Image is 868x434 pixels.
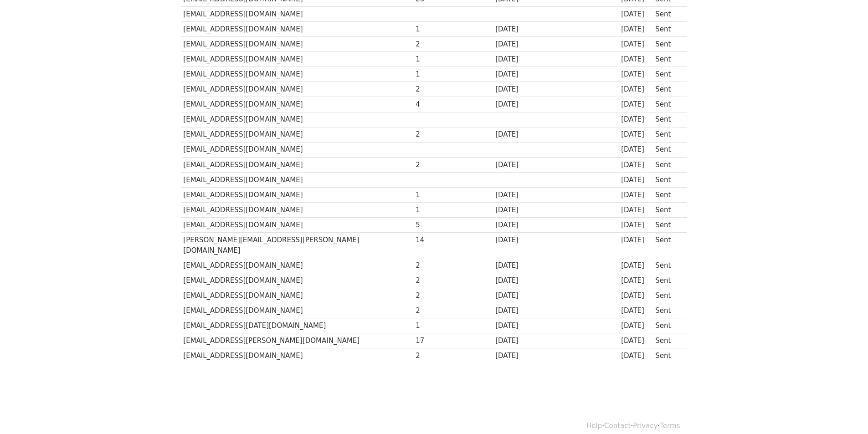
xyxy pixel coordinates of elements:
div: [DATE] [495,84,555,95]
td: Sent [653,203,682,218]
div: [DATE] [495,276,555,286]
td: Sent [653,172,682,187]
div: 2 [416,39,452,50]
div: [DATE] [495,69,555,80]
div: [DATE] [495,321,555,331]
a: Help [586,422,602,430]
td: [EMAIL_ADDRESS][DOMAIN_NAME] [181,172,414,187]
td: [EMAIL_ADDRESS][DOMAIN_NAME] [181,67,414,82]
div: [DATE] [495,39,555,50]
div: 2 [416,291,452,301]
td: Sent [653,157,682,172]
div: [DATE] [495,24,555,35]
td: Sent [653,52,682,67]
div: [DATE] [621,175,651,185]
div: 1 [416,321,452,331]
div: [DATE] [621,190,651,200]
td: [EMAIL_ADDRESS][DOMAIN_NAME] [181,273,414,288]
td: Sent [653,142,682,157]
td: [EMAIL_ADDRESS][DOMAIN_NAME] [181,97,414,112]
td: Sent [653,37,682,52]
div: [DATE] [495,160,555,170]
div: [DATE] [621,205,651,215]
div: 1 [416,69,452,80]
td: [EMAIL_ADDRESS][DOMAIN_NAME] [181,348,414,363]
td: Sent [653,288,682,303]
td: Sent [653,333,682,348]
div: [DATE] [621,9,651,20]
div: [DATE] [495,260,555,271]
div: [DATE] [621,235,651,245]
div: [DATE] [495,205,555,215]
td: [EMAIL_ADDRESS][DOMAIN_NAME] [181,203,414,218]
div: 2 [416,129,452,140]
div: [DATE] [495,220,555,230]
td: [EMAIL_ADDRESS][DOMAIN_NAME] [181,258,414,273]
td: [EMAIL_ADDRESS][DOMAIN_NAME] [181,142,414,157]
div: [DATE] [495,306,555,316]
td: Sent [653,273,682,288]
a: Privacy [633,422,657,430]
td: [PERSON_NAME][EMAIL_ADDRESS][PERSON_NAME][DOMAIN_NAME] [181,233,414,258]
td: [EMAIL_ADDRESS][DOMAIN_NAME] [181,52,414,67]
td: Sent [653,97,682,112]
div: [DATE] [621,54,651,65]
td: Sent [653,21,682,36]
div: [DATE] [495,235,555,245]
div: [DATE] [621,24,651,35]
div: [DATE] [495,54,555,65]
td: Sent [653,127,682,142]
div: [DATE] [621,306,651,316]
a: Terms [660,422,680,430]
div: 14 [416,235,452,245]
div: 1 [416,190,452,200]
td: [EMAIL_ADDRESS][DOMAIN_NAME] [181,157,414,172]
div: 1 [416,54,452,65]
div: 2 [416,276,452,286]
td: Sent [653,303,682,318]
td: [EMAIL_ADDRESS][DOMAIN_NAME] [181,127,414,142]
div: [DATE] [495,190,555,200]
div: 5 [416,220,452,230]
div: 2 [416,260,452,271]
td: Sent [653,6,682,21]
div: 2 [416,84,452,95]
td: [EMAIL_ADDRESS][DOMAIN_NAME] [181,218,414,233]
td: Sent [653,318,682,333]
div: [DATE] [495,351,555,361]
td: Sent [653,67,682,82]
div: 17 [416,336,452,346]
a: Contact [604,422,631,430]
div: [DATE] [621,260,651,271]
td: Sent [653,112,682,127]
div: [DATE] [621,291,651,301]
td: Sent [653,258,682,273]
iframe: Chat Widget [822,390,868,434]
div: [DATE] [495,99,555,110]
td: Sent [653,348,682,363]
td: [EMAIL_ADDRESS][DOMAIN_NAME] [181,21,414,36]
td: Sent [653,82,682,97]
div: [DATE] [621,84,651,95]
div: [DATE] [621,276,651,286]
div: [DATE] [621,99,651,110]
div: [DATE] [621,321,651,331]
div: [DATE] [495,129,555,140]
div: [DATE] [621,336,651,346]
div: [DATE] [621,220,651,230]
td: Sent [653,233,682,258]
td: [EMAIL_ADDRESS][DATE][DOMAIN_NAME] [181,318,414,333]
td: Sent [653,187,682,202]
div: 2 [416,306,452,316]
div: 2 [416,351,452,361]
td: [EMAIL_ADDRESS][DOMAIN_NAME] [181,37,414,52]
td: [EMAIL_ADDRESS][DOMAIN_NAME] [181,112,414,127]
td: [EMAIL_ADDRESS][DOMAIN_NAME] [181,187,414,202]
div: [DATE] [621,351,651,361]
td: Sent [653,218,682,233]
div: [DATE] [621,114,651,125]
td: [EMAIL_ADDRESS][DOMAIN_NAME] [181,82,414,97]
div: [DATE] [495,336,555,346]
div: [DATE] [495,291,555,301]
